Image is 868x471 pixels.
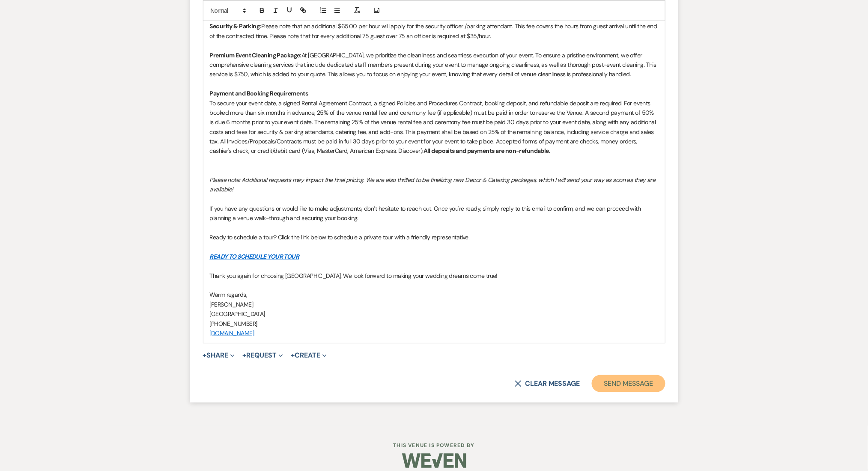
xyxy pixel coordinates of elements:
[515,380,580,387] button: Clear message
[203,352,235,359] button: Share
[203,352,207,359] span: +
[210,22,261,30] strong: Security & Parking:
[242,352,283,359] button: Request
[210,329,254,337] a: [DOMAIN_NAME]
[210,51,659,79] p: At [GEOGRAPHIC_DATA], we prioritize the cleanliness and seamless execution of your event. To ensu...
[210,176,657,193] em: Please note: Additional requests may impact the final pricing. We are also thrilled to be finaliz...
[210,99,658,155] span: To secure your event date, a signed Rental Agreement Contract, a signed Policies and Procedures C...
[210,300,659,309] p: [PERSON_NAME]
[210,290,659,299] p: Warm regards,
[210,309,659,319] p: [GEOGRAPHIC_DATA]
[291,352,295,359] span: +
[210,204,659,223] p: If you have any questions or would like to make adjustments, don’t hesitate to reach out. Once yo...
[210,271,659,280] p: Thank you again for choosing [GEOGRAPHIC_DATA]. We look forward to making your wedding dreams com...
[592,375,665,392] button: Send Message
[210,253,299,260] a: READY TO SCHEDULE YOUR TOUR
[210,233,659,242] p: Ready to schedule a tour? Click the link below to schedule a private tour with a friendly represe...
[242,352,246,359] span: +
[210,21,659,41] p: Please note that an additional $65.00 per hour will apply for the security officer /parking atten...
[210,319,659,328] p: [PHONE_NUMBER]
[210,89,308,97] strong: Payment and Booking Requirements
[424,147,551,155] strong: All deposits and payments are non-refundable.
[210,51,302,59] strong: Premium Event Cleaning Package:
[291,352,326,359] button: Create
